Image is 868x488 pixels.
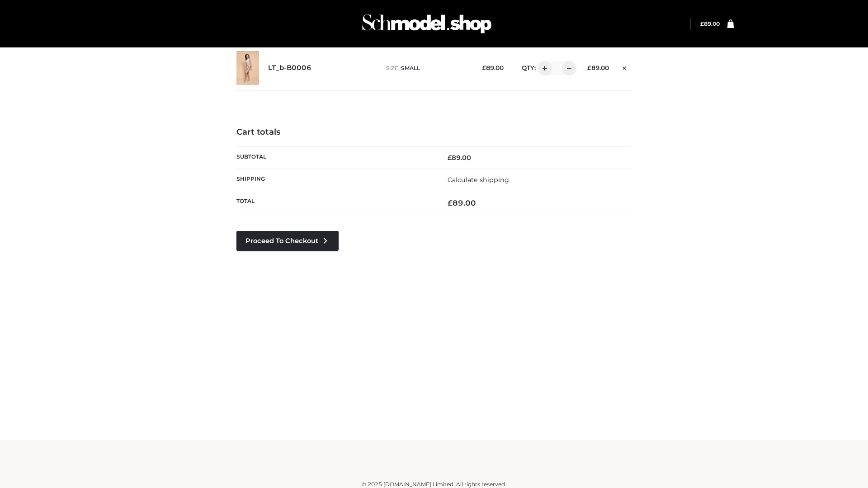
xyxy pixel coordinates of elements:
span: £ [482,64,486,71]
a: Remove this item [618,61,632,73]
div: QTY: [513,61,573,75]
bdi: 89.00 [482,64,504,71]
a: LT_b-B0006 [268,64,311,72]
span: £ [448,154,452,162]
a: Calculate shipping [448,176,509,184]
span: £ [700,20,704,27]
p: size : [386,64,468,72]
bdi: 89.00 [448,154,471,162]
a: Proceed to Checkout [236,231,339,251]
bdi: 89.00 [700,20,720,27]
span: £ [448,198,453,207]
th: Total [236,191,434,215]
bdi: 89.00 [587,64,609,71]
img: Schmodel Admin 964 [359,6,495,42]
a: £89.00 [700,20,720,27]
span: SMALL [401,65,420,71]
bdi: 89.00 [448,198,476,207]
th: Subtotal [236,146,434,169]
span: £ [587,64,591,71]
h4: Cart totals [236,127,632,137]
th: Shipping [236,169,434,191]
